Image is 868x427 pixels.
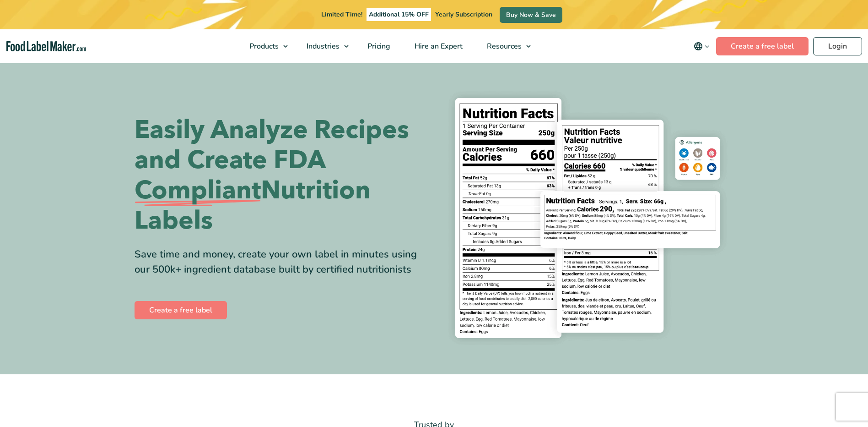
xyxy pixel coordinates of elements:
[716,37,809,55] a: Create a free label
[500,7,562,23] a: Buy Now & Save
[475,29,535,63] a: Resources
[135,301,227,319] a: Create a free label
[365,41,391,51] span: Pricing
[321,10,362,19] span: Limited Time!
[356,29,400,63] a: Pricing
[295,29,353,63] a: Industries
[813,37,862,55] a: Login
[237,29,292,63] a: Products
[135,115,427,236] h1: Easily Analyze Recipes and Create FDA Nutrition Labels
[135,247,427,277] div: Save time and money, create your own label in minutes using our 500k+ ingredient database built b...
[412,41,464,51] span: Hire an Expert
[435,10,492,19] span: Yearly Subscription
[135,175,261,206] span: Compliant
[247,41,280,51] span: Products
[403,29,473,63] a: Hire an Expert
[304,41,340,51] span: Industries
[484,41,523,51] span: Resources
[367,8,431,21] span: Additional 15% OFF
